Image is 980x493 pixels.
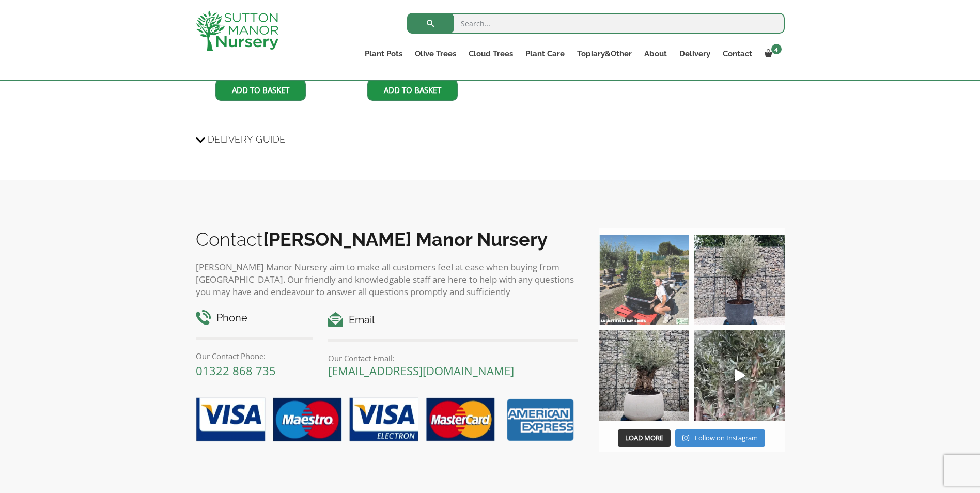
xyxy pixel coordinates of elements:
a: Contact [717,47,758,61]
span: Delivery Guide [208,130,286,149]
span: Load More [625,433,663,442]
svg: Instagram [682,434,689,442]
svg: Play [735,369,745,381]
a: Add to basket: “The Amalfi Pot 100 Colour Greystone” [215,79,306,101]
p: Our Contact Email: [328,352,578,364]
a: Topiary&Other [571,47,638,61]
h4: Email [328,312,578,328]
img: Check out this beauty we potted at our nursery today ❤️‍🔥 A huge, ancient gnarled Olive tree plan... [599,330,689,421]
input: Search... [407,13,785,34]
img: payment-options.png [188,392,578,449]
img: A beautiful multi-stem Spanish Olive tree potted in our luxurious fibre clay pots 😍😍 [694,235,785,325]
a: Plant Pots [359,47,409,61]
h4: Phone [196,310,313,326]
a: [EMAIL_ADDRESS][DOMAIN_NAME] [328,363,514,378]
a: Plant Care [519,47,571,61]
img: Our elegant & picturesque Angustifolia Cones are an exquisite addition to your Bay Tree collectio... [599,235,689,325]
button: Load More [618,429,671,447]
a: Add to basket: “The Amalfi Pot 100 Colour Charcoal” [367,79,458,101]
a: 01322 868 735 [196,363,276,378]
span: Follow on Instagram [695,433,758,442]
img: New arrivals Monday morning of beautiful olive trees 🤩🤩 The weather is beautiful this summer, gre... [694,330,785,421]
a: About [638,47,673,61]
img: logo [196,10,278,51]
b: [PERSON_NAME] Manor Nursery [263,228,548,250]
span: 4 [771,44,782,54]
h2: Contact [196,228,578,250]
a: 4 [758,47,785,61]
p: [PERSON_NAME] Manor Nursery aim to make all customers feel at ease when buying from [GEOGRAPHIC_D... [196,261,578,298]
a: Instagram Follow on Instagram [675,429,765,447]
p: Our Contact Phone: [196,350,313,362]
a: Cloud Trees [462,47,519,61]
a: Delivery [673,47,717,61]
a: Play [694,330,785,421]
a: Olive Trees [409,47,462,61]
